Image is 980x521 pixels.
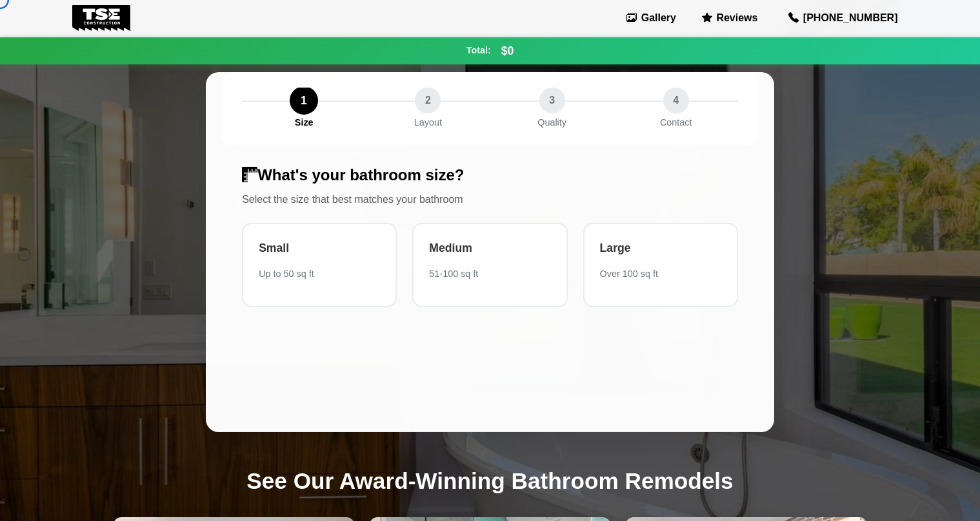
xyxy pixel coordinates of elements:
[621,8,681,28] a: Gallery
[501,43,514,59] span: $0
[295,116,314,130] div: Size
[537,116,566,130] div: Quality
[466,44,491,58] span: Total:
[600,267,721,280] div: Over 100 sq ft
[778,5,908,31] a: [PHONE_NUMBER]
[290,86,318,115] div: 1
[600,240,721,256] div: Large
[72,5,131,31] img: Tse Construction
[242,166,738,185] h3: What's your bathroom size?
[663,88,689,113] div: 4
[242,192,738,207] p: Select the size that best matches your bathroom
[259,240,380,256] div: Small
[697,8,763,28] a: Reviews
[660,116,692,130] div: Contact
[259,267,380,280] div: Up to 50 sq ft
[415,88,441,113] div: 2
[103,468,877,495] h2: See Our Award-Winning Bathroom Remodels
[429,267,550,280] div: 51-100 sq ft
[539,88,565,113] div: 3
[429,240,550,256] div: Medium
[414,116,442,130] div: Layout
